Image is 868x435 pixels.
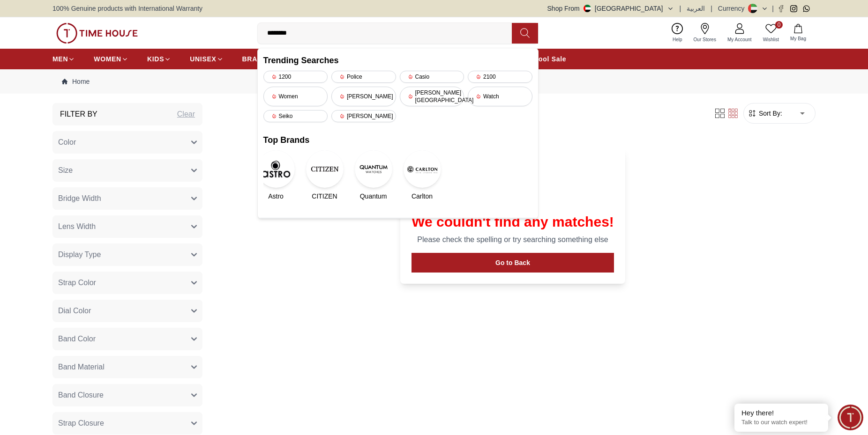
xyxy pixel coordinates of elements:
[360,192,387,201] span: Quantum
[412,234,614,245] p: Please check the spelling or try searching something else
[312,192,337,201] span: CITIZEN
[52,159,202,182] button: Size
[263,110,328,122] div: Seiko
[52,300,202,322] button: Dial Color
[52,4,202,13] span: 100% Genuine products with International Warranty
[52,187,202,210] button: Bridge Width
[52,69,816,94] nav: Breadcrumb
[58,333,96,345] span: Band Color
[412,192,433,201] span: Carlton
[263,133,532,147] h2: Top Brands
[242,54,272,64] span: BRANDS
[58,305,91,317] span: Dial Color
[58,165,73,176] span: Size
[688,21,722,45] a: Our Stores
[741,408,821,418] div: Hey there!
[361,150,386,201] a: QuantumQuantum
[404,150,441,188] img: Carlton
[803,5,810,12] a: Whatsapp
[94,51,128,67] a: WOMEN
[410,150,435,201] a: CarltonCarlton
[711,4,712,13] span: |
[58,277,96,288] span: Strap Color
[257,150,295,188] img: Astro
[58,221,96,232] span: Lens Width
[759,36,783,43] span: Wishlist
[58,418,104,429] span: Strap Closure
[177,109,195,120] div: Clear
[718,4,748,13] div: Currency
[757,21,785,45] a: 0Wishlist
[263,71,328,83] div: 1200
[190,54,216,64] span: UNISEX
[58,193,101,204] span: Bridge Width
[56,23,138,44] img: ...
[52,412,202,435] button: Strap Closure
[52,356,202,378] button: Band Material
[147,54,164,64] span: KIDS
[190,51,223,67] a: UNISEX
[355,150,392,188] img: Quantum
[58,249,101,260] span: Display Type
[741,419,821,427] p: Talk to our watch expert!
[263,54,532,67] h2: Trending Searches
[468,87,532,106] div: Watch
[52,384,202,406] button: Band Closure
[785,22,812,44] button: My Bag
[306,150,344,188] img: CITIZEN
[52,51,75,67] a: MEN
[52,328,202,350] button: Band Color
[242,51,272,67] a: BRANDS
[669,36,686,43] span: Help
[52,131,202,154] button: Color
[772,4,774,13] span: |
[263,87,328,106] div: Women
[60,109,97,120] h3: Filter By
[94,54,121,64] span: WOMEN
[58,137,76,148] span: Color
[400,87,464,106] div: [PERSON_NAME][GEOGRAPHIC_DATA]
[412,214,614,230] h1: We couldn't find any matches!
[52,243,202,266] button: Display Type
[757,109,782,118] span: Sort By:
[62,77,90,86] a: Home
[331,87,396,106] div: [PERSON_NAME]
[52,54,68,64] span: MEN
[331,71,396,83] div: Police
[680,4,681,13] span: |
[412,253,614,273] button: Go to Back
[690,36,720,43] span: Our Stores
[58,390,104,401] span: Band Closure
[52,215,202,238] button: Lens Width
[312,150,337,201] a: CITIZENCITIZEN
[58,361,105,373] span: Band Material
[790,5,797,12] a: Instagram
[667,21,688,45] a: Help
[748,109,782,118] button: Sort By:
[468,71,532,83] div: 2100
[400,71,464,83] div: Casio
[584,5,591,12] img: United Arab Emirates
[268,192,284,201] span: Astro
[263,150,289,201] a: AstroAstro
[687,4,705,13] button: العربية
[786,35,810,42] span: My Bag
[838,405,863,430] div: Chat Widget
[775,21,783,29] span: 0
[547,4,674,13] button: Shop From[GEOGRAPHIC_DATA]
[724,36,756,43] span: My Account
[778,5,785,12] a: Facebook
[52,272,202,294] button: Strap Color
[331,110,396,122] div: [PERSON_NAME]
[147,51,171,67] a: KIDS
